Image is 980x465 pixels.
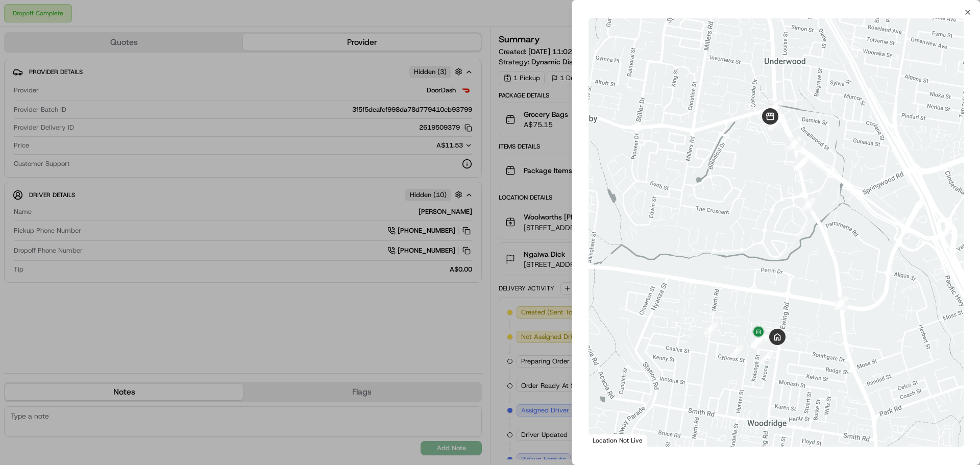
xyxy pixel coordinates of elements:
[751,333,764,347] div: 19
[769,101,782,114] div: 6
[794,158,807,171] div: 9
[752,334,765,348] div: 20
[730,345,743,358] div: 13
[802,198,815,211] div: 10
[794,157,807,170] div: 7
[788,137,801,151] div: 1
[797,155,811,168] div: 8
[704,322,718,335] div: 12
[760,351,773,364] div: 14
[835,297,848,310] div: 11
[754,334,767,348] div: 16
[589,434,647,447] div: Location Not Live
[751,335,764,348] div: 18
[768,117,781,131] div: 3
[756,334,769,348] div: 15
